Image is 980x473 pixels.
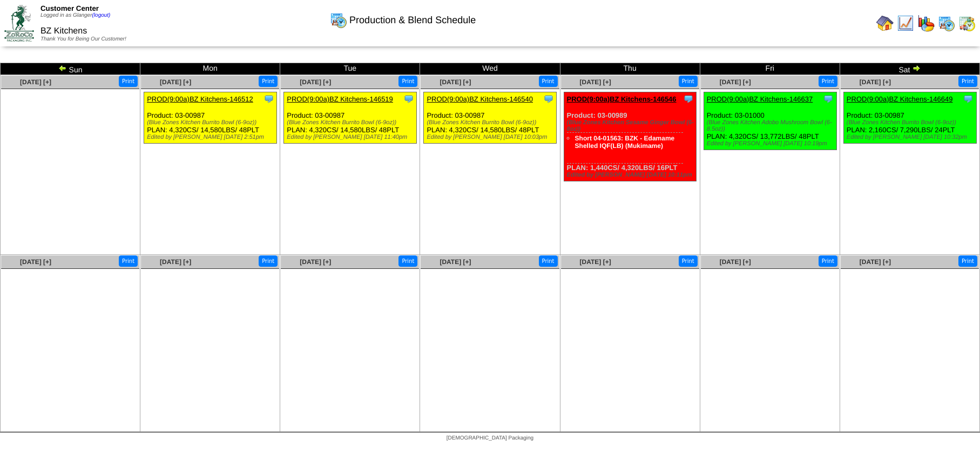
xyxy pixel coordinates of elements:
[160,78,191,86] a: [DATE] [+]
[284,92,417,144] div: Product: 03-00987 PLAN: 4,320CS / 14,580LBS / 48PLT
[567,119,697,132] div: (Blue Zones Kitchen Sesame Ginger Bowl (6-8oz))
[860,258,891,266] a: [DATE] [+]
[860,78,891,86] a: [DATE] [+]
[40,36,126,42] span: Thank You for Being Our Customer!
[147,95,253,103] a: PROD(9:00a)BZ Kitchens-146512
[287,134,416,140] div: Edited by [PERSON_NAME] [DATE] 11:40pm
[398,255,417,267] button: Print
[560,63,700,75] td: Thu
[427,134,556,140] div: Edited by [PERSON_NAME] [DATE] 10:03pm
[287,119,416,126] div: (Blue Zones Kitchen Burrito Bowl (6-9oz))
[567,95,677,103] a: PROD(9:00a)BZ Kitchens-146546
[580,78,611,86] a: [DATE] [+]
[575,134,675,150] a: Short 04-01563: BZK - Edamame Shelled IQF(LB) (Mukimame)
[349,15,476,26] span: Production & Blend Schedule
[147,134,276,140] div: Edited by [PERSON_NAME] [DATE] 2:51pm
[683,93,694,104] img: Tooltip
[539,255,558,267] button: Print
[20,78,51,86] a: [DATE] [+]
[912,64,921,72] img: arrowright.gif
[440,258,471,266] a: [DATE] [+]
[259,255,278,267] button: Print
[707,140,836,147] div: Edited by [PERSON_NAME] [DATE] 10:19pm
[119,255,138,267] button: Print
[958,15,976,32] img: calendarinout.gif
[92,12,111,18] a: (logout)
[707,119,836,132] div: (Blue Zones Kitchen Adobo Mushroom Bowl (6-8.5oz))
[679,255,698,267] button: Print
[4,5,34,41] img: ZoRoCo_Logo(Green%26Foil)%20jpg.webp
[876,15,894,32] img: home.gif
[119,76,138,87] button: Print
[704,92,836,150] div: Product: 03-01000 PLAN: 4,320CS / 13,772LBS / 48PLT
[700,63,840,75] td: Fri
[40,4,99,12] span: Customer Center
[847,95,953,103] a: PROD(9:00a)BZ Kitchens-146649
[40,26,87,36] span: BZ Kitchens
[958,76,977,87] button: Print
[720,78,751,86] a: [DATE] [+]
[40,12,111,18] span: Logged in as Glanger
[539,76,558,87] button: Print
[963,93,974,104] img: Tooltip
[427,95,533,103] a: PROD(9:00a)BZ Kitchens-146540
[847,134,976,140] div: Edited by [PERSON_NAME] [DATE] 10:32pm
[580,258,611,266] a: [DATE] [+]
[819,255,837,267] button: Print
[144,92,277,144] div: Product: 03-00987 PLAN: 4,320CS / 14,580LBS / 48PLT
[300,78,331,86] a: [DATE] [+]
[287,95,393,103] a: PROD(9:00a)BZ Kitchens-146519
[20,258,51,266] a: [DATE] [+]
[259,76,278,87] button: Print
[823,93,834,104] img: Tooltip
[720,258,751,266] a: [DATE] [+]
[843,92,976,144] div: Product: 03-00987 PLAN: 2,160CS / 7,290LBS / 24PLT
[140,63,280,75] td: Mon
[564,92,697,181] div: Product: 03-00989 PLAN: 1,440CS / 4,320LBS / 16PLT
[403,93,414,104] img: Tooltip
[679,76,698,87] button: Print
[424,92,557,144] div: Product: 03-00987 PLAN: 4,320CS / 14,580LBS / 48PLT
[567,172,697,178] div: Edited by [PERSON_NAME] [DATE] 10:11pm
[958,255,977,267] button: Print
[330,11,347,29] img: calendarprod.gif
[440,78,471,86] a: [DATE] [+]
[543,93,554,104] img: Tooltip
[847,119,976,126] div: (Blue Zones Kitchen Burrito Bowl (6-9oz))
[938,15,955,32] img: calendarprod.gif
[447,435,533,441] span: [DEMOGRAPHIC_DATA] Packaging
[300,258,331,266] a: [DATE] [+]
[147,119,276,126] div: (Blue Zones Kitchen Burrito Bowl (6-9oz))
[58,64,67,72] img: arrowleft.gif
[263,93,274,104] img: Tooltip
[897,15,914,32] img: line_graph.gif
[707,95,813,103] a: PROD(9:00a)BZ Kitchens-146637
[280,63,420,75] td: Tue
[917,15,935,32] img: graph.gif
[160,258,191,266] a: [DATE] [+]
[420,63,560,75] td: Wed
[427,119,556,126] div: (Blue Zones Kitchen Burrito Bowl (6-9oz))
[840,63,979,75] td: Sat
[398,76,417,87] button: Print
[819,76,837,87] button: Print
[1,63,140,75] td: Sun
